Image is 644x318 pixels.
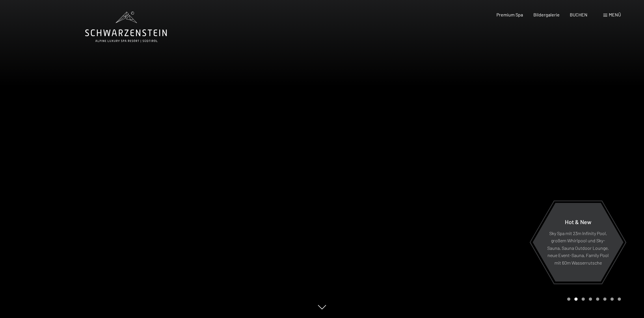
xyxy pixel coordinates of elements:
[496,12,523,17] a: Premium Spa
[565,297,621,301] div: Carousel Pagination
[547,229,609,266] p: Sky Spa mit 23m Infinity Pool, großem Whirlpool und Sky-Sauna, Sauna Outdoor Lounge, neue Event-S...
[567,297,570,301] div: Carousel Page 1
[596,297,599,301] div: Carousel Page 5
[611,297,614,301] div: Carousel Page 7
[589,297,592,301] div: Carousel Page 4
[582,297,585,301] div: Carousel Page 3
[603,297,606,301] div: Carousel Page 6
[565,218,591,225] span: Hot & New
[574,297,578,301] div: Carousel Page 2 (Current Slide)
[570,12,587,17] a: BUCHEN
[532,202,624,282] a: Hot & New Sky Spa mit 23m Infinity Pool, großem Whirlpool und Sky-Sauna, Sauna Outdoor Lounge, ne...
[618,297,621,301] div: Carousel Page 8
[609,12,621,17] span: Menü
[533,12,560,17] a: Bildergalerie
